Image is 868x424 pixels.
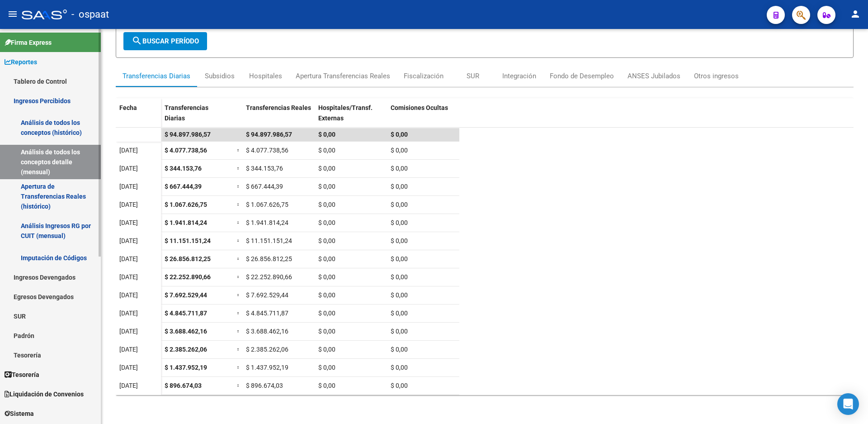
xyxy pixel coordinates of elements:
span: $ 344.153,76 [165,165,202,172]
span: $ 1.067.626,75 [246,201,288,208]
span: $ 2.385.262,06 [246,346,288,353]
span: $ 0,00 [318,364,335,371]
div: SUR [467,71,479,81]
span: $ 4.845.711,87 [246,310,288,317]
span: $ 22.252.890,66 [246,273,292,281]
span: $ 0,00 [391,255,408,262]
span: $ 0,00 [318,291,335,299]
span: $ 11.151.151,24 [165,237,211,244]
span: Liquidación de Convenios [5,389,84,399]
span: $ 1.437.952,19 [246,364,288,371]
datatable-header-cell: Comisiones Ocultas [387,98,459,136]
span: [DATE] [119,255,138,262]
span: Transferencias Reales [246,104,311,111]
span: $ 896.674,03 [165,382,202,389]
span: $ 4.077.738,56 [246,147,288,154]
span: $ 0,00 [318,310,335,317]
span: [DATE] [119,201,138,208]
span: [DATE] [119,364,138,371]
span: Firma Express [5,38,52,48]
span: = [237,219,241,226]
span: $ 4.077.738,56 [165,147,207,154]
span: = [237,310,241,317]
span: $ 0,00 [318,255,335,262]
span: $ 0,00 [391,201,408,208]
span: $ 0,00 [391,165,408,172]
span: $ 0,00 [391,328,408,335]
span: $ 0,00 [391,273,408,281]
div: Subsidios [205,71,235,81]
datatable-header-cell: Fecha [116,98,161,136]
span: $ 11.151.151,24 [246,237,292,244]
span: $ 667.444,39 [165,183,202,190]
span: $ 0,00 [391,147,408,154]
span: Transferencias Diarias [165,104,208,122]
button: Buscar Período [123,32,207,50]
span: $ 0,00 [391,382,408,389]
span: = [237,291,241,299]
span: = [237,382,241,389]
div: ANSES Jubilados [627,71,680,81]
span: $ 0,00 [318,273,335,281]
span: $ 0,00 [318,382,335,389]
mat-icon: search [132,35,142,46]
span: $ 4.845.711,87 [165,310,207,317]
span: [DATE] [119,237,138,244]
span: [DATE] [119,291,138,299]
span: $ 1.067.626,75 [165,201,207,208]
span: Hospitales/Transf. Externas [318,104,373,122]
span: Tesorería [5,370,39,380]
span: = [237,237,241,244]
datatable-header-cell: Hospitales/Transf. Externas [315,98,387,136]
mat-icon: menu [7,9,18,19]
span: [DATE] [119,219,138,226]
span: $ 3.688.462,16 [246,328,288,335]
span: $ 0,00 [318,328,335,335]
div: Fondo de Desempleo [550,71,614,81]
span: = [237,255,241,262]
span: $ 0,00 [318,147,335,154]
span: [DATE] [119,273,138,281]
span: $ 0,00 [318,165,335,172]
span: = [237,364,241,371]
div: Hospitales [249,71,282,81]
span: $ 0,00 [318,219,335,226]
span: = [237,201,241,208]
span: $ 94.897.986,57 [165,131,211,138]
mat-icon: person [850,9,861,19]
span: [DATE] [119,328,138,335]
div: Open Intercom Messenger [837,393,859,415]
span: $ 0,00 [391,310,408,317]
span: $ 7.692.529,44 [165,291,207,299]
span: $ 667.444,39 [246,183,283,190]
span: $ 0,00 [391,237,408,244]
span: Reportes [5,57,37,67]
span: [DATE] [119,183,138,190]
span: $ 3.688.462,16 [165,328,207,335]
span: $ 26.856.812,25 [165,255,211,262]
span: $ 0,00 [391,364,408,371]
span: $ 0,00 [391,183,408,190]
span: Buscar Período [132,37,199,45]
span: $ 0,00 [391,291,408,299]
span: = [237,328,241,335]
div: Transferencias Diarias [123,71,190,81]
span: $ 0,00 [391,219,408,226]
span: [DATE] [119,382,138,389]
span: = [237,346,241,353]
datatable-header-cell: Transferencias Reales [242,98,315,136]
span: $ 0,00 [391,346,408,353]
span: $ 1.437.952,19 [165,364,207,371]
span: $ 0,00 [391,131,408,138]
span: $ 0,00 [318,131,335,138]
span: $ 22.252.890,66 [165,273,211,281]
datatable-header-cell: Transferencias Diarias [161,98,233,136]
span: = [237,165,241,172]
span: [DATE] [119,346,138,353]
span: $ 1.941.814,24 [246,219,288,226]
span: $ 1.941.814,24 [165,219,207,226]
div: Otros ingresos [694,71,739,81]
span: [DATE] [119,165,138,172]
span: = [237,147,241,154]
span: = [237,183,241,190]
